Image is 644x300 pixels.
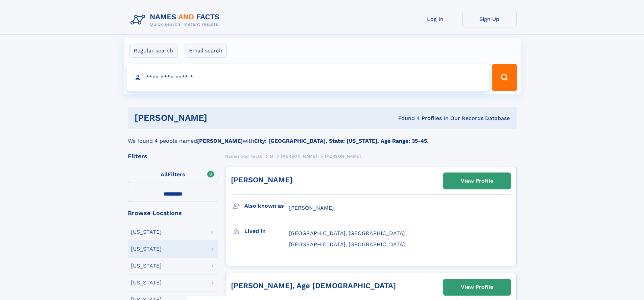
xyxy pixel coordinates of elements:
[161,171,168,178] span: All
[131,263,162,269] div: [US_STATE]
[444,279,510,295] a: View Profile
[131,229,162,235] div: [US_STATE]
[129,44,177,58] label: Regular search
[131,280,162,285] div: [US_STATE]
[244,226,289,237] h3: Lived in
[281,152,317,160] a: [PERSON_NAME]
[131,246,162,252] div: [US_STATE]
[289,241,405,248] span: [GEOGRAPHIC_DATA], [GEOGRAPHIC_DATA]
[325,154,361,159] span: [PERSON_NAME]
[270,154,273,159] span: M
[281,154,317,159] span: [PERSON_NAME]
[244,200,289,212] h3: Also known as
[128,210,218,216] div: Browse Locations
[128,11,225,29] img: Logo Names and Facts
[289,230,405,236] span: [GEOGRAPHIC_DATA], [GEOGRAPHIC_DATA]
[462,11,517,27] a: Sign Up
[135,114,303,122] h1: [PERSON_NAME]
[461,279,493,295] div: View Profile
[185,44,227,58] label: Email search
[289,205,334,211] span: [PERSON_NAME]
[225,152,262,160] a: Names and Facts
[492,64,517,91] button: Search Button
[254,138,427,144] b: City: [GEOGRAPHIC_DATA], State: [US_STATE], Age Range: 35-45
[128,153,218,159] div: Filters
[197,138,243,144] b: [PERSON_NAME]
[270,152,273,160] a: M
[231,176,292,184] a: [PERSON_NAME]
[303,115,510,122] div: Found 4 Profiles In Our Records Database
[231,281,396,290] a: [PERSON_NAME], Age [DEMOGRAPHIC_DATA]
[127,64,489,91] input: search input
[128,167,218,183] label: Filters
[128,129,517,145] div: We found 4 people named with .
[461,173,493,189] div: View Profile
[408,11,462,27] a: Log In
[444,173,510,189] a: View Profile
